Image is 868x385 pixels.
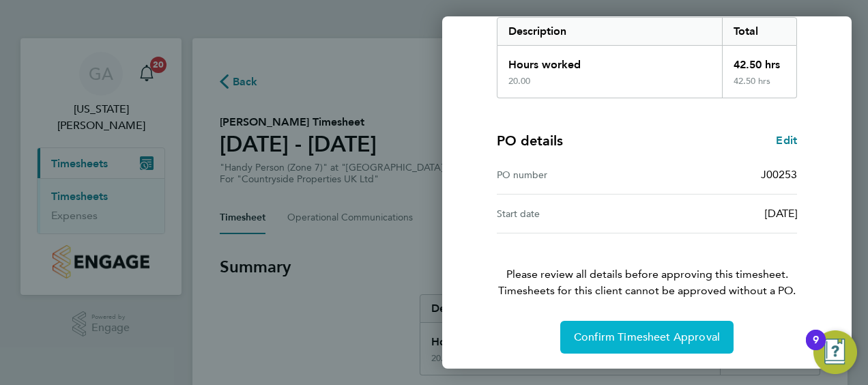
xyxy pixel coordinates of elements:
div: Total [722,18,797,45]
span: Confirm Timesheet Approval [574,330,720,344]
div: 42.50 hrs [722,46,797,76]
div: 20.00 [508,76,530,87]
p: Please review all details before approving this timesheet. [480,233,813,299]
div: 9 [813,340,819,358]
div: Hours worked [497,46,722,76]
div: 42.50 hrs [722,76,797,98]
span: Timesheets for this client cannot be approved without a PO. [480,283,813,299]
div: PO number [497,167,647,183]
div: Start date [497,205,647,222]
a: Edit [776,132,797,149]
button: Confirm Timesheet Approval [560,321,734,354]
div: Description [497,18,722,45]
h4: PO details [497,131,563,150]
span: Edit [776,134,797,147]
span: J00253 [761,168,797,181]
div: [DATE] [647,205,797,222]
div: Summary of 15 - 21 Sep 2025 [497,17,797,98]
button: Open Resource Center, 9 new notifications [813,330,857,374]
